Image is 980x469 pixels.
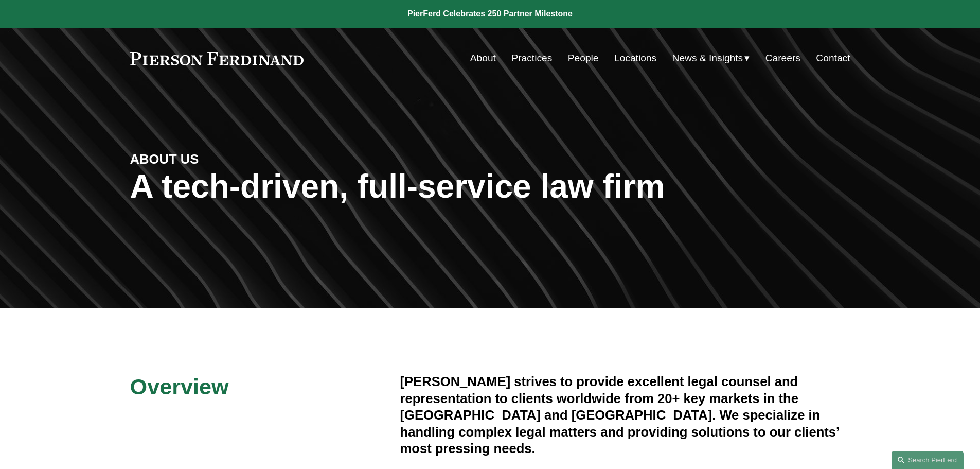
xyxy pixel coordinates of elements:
[672,49,743,67] span: News & Insights
[511,48,552,68] a: Practices
[400,373,850,457] h4: [PERSON_NAME] strives to provide excellent legal counsel and representation to clients worldwide ...
[130,168,850,205] h1: A tech-driven, full-service law firm
[672,48,750,68] a: folder dropdown
[470,48,496,68] a: About
[568,48,599,68] a: People
[130,374,229,399] span: Overview
[614,48,656,68] a: Locations
[816,48,850,68] a: Contact
[130,152,199,166] strong: ABOUT US
[892,451,964,469] a: Search this site
[765,48,800,68] a: Careers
